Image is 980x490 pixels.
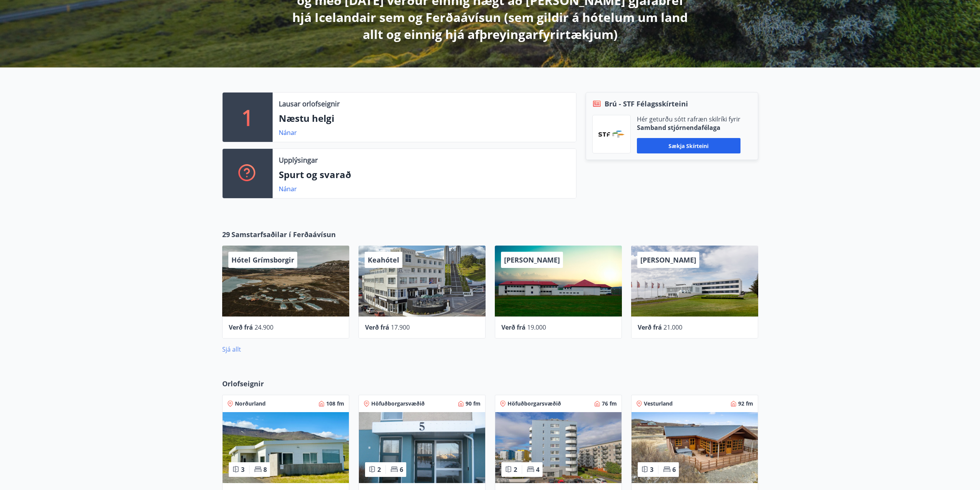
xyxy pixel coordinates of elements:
[466,400,481,407] span: 90 fm
[368,255,399,264] span: Keahótel
[235,400,266,407] span: Norðurland
[263,465,267,474] span: 8
[371,400,425,407] span: Höfuðborgarsvæðið
[279,112,570,125] p: Næstu helgi
[650,465,653,474] span: 3
[255,323,273,332] span: 24.900
[377,465,381,474] span: 2
[231,229,336,239] span: Samstarfsaðilar í Ferðaávísun
[495,412,622,483] img: Paella dish
[222,229,230,239] span: 29
[501,323,526,332] span: Verð frá
[365,323,389,332] span: Verð frá
[279,185,297,193] a: Nánar
[326,400,344,407] span: 108 fm
[391,323,410,332] span: 17.900
[637,138,740,153] button: Sækja skírteini
[508,400,561,407] span: Höfuðborgarsvæðið
[637,115,740,123] p: Hér geturðu sótt rafræn skilríki fyrir
[229,323,253,332] span: Verð frá
[279,168,570,181] p: Spurt og svarað
[640,255,696,264] span: [PERSON_NAME]
[637,123,740,132] p: Samband stjórnendafélaga
[638,323,662,332] span: Verð frá
[400,465,403,474] span: 6
[241,103,254,132] p: 1
[527,323,546,332] span: 19.000
[605,99,688,109] span: Brú - STF Félagsskírteini
[644,400,673,407] span: Vesturland
[514,465,517,474] span: 2
[359,412,485,483] img: Paella dish
[598,131,625,138] img: vjCaq2fThgY3EUYqSgpjEiBg6WP39ov69hlhuPVN.png
[738,400,753,407] span: 92 fm
[504,255,560,264] span: [PERSON_NAME]
[223,412,349,483] img: Paella dish
[241,465,245,474] span: 3
[279,155,318,165] p: Upplýsingar
[222,345,241,354] a: Sjá allt
[632,412,758,483] img: Paella dish
[222,379,264,389] span: Orlofseignir
[602,400,617,407] span: 76 fm
[663,323,682,332] span: 21.000
[279,128,297,137] a: Nánar
[279,99,340,109] p: Lausar orlofseignir
[536,465,539,474] span: 4
[672,465,676,474] span: 6
[231,255,294,264] span: Hótel Grímsborgir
